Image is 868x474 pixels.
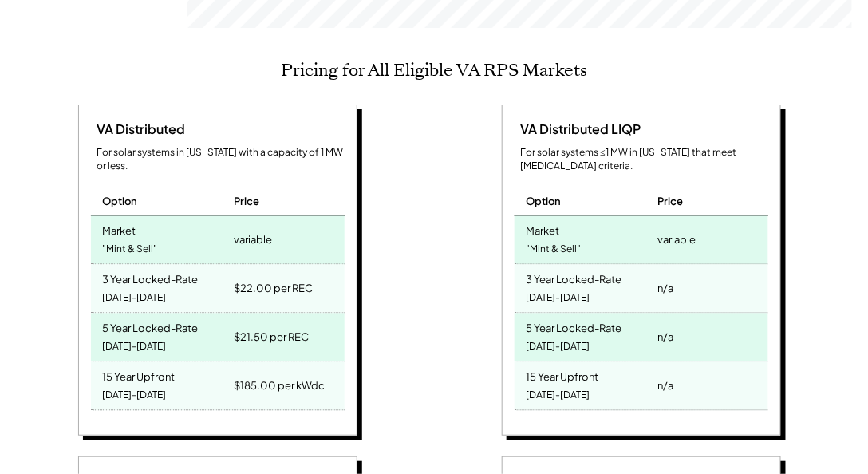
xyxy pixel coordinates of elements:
[281,60,587,81] h2: Pricing for All Eligible VA RPS Markets
[234,375,325,397] div: $185.00 per kWdc
[515,121,641,139] div: VA Distributed LIQP
[657,326,673,349] div: n/a
[91,121,186,139] div: VA Distributed
[234,278,313,300] div: $22.00 per REC
[657,229,696,251] div: variable
[103,220,136,239] div: Market
[527,288,590,310] div: [DATE]-[DATE]
[657,375,673,397] div: n/a
[527,269,622,287] div: 3 Year Locked-Rate
[97,147,345,174] div: For solar systems in [US_STATE] with a capacity of 1 MW or less.
[521,147,768,174] div: For solar systems ≤1 MW in [US_STATE] that meet [MEDICAL_DATA] criteria.
[527,366,599,385] div: 15 Year Upfront
[527,385,590,407] div: [DATE]-[DATE]
[103,239,158,261] div: "Mint & Sell"
[657,278,673,300] div: n/a
[103,269,199,287] div: 3 Year Locked-Rate
[527,220,560,239] div: Market
[234,195,259,209] div: Price
[527,239,582,261] div: "Mint & Sell"
[103,337,167,358] div: [DATE]-[DATE]
[103,385,167,407] div: [DATE]-[DATE]
[234,229,272,251] div: variable
[527,337,590,358] div: [DATE]-[DATE]
[527,195,562,209] div: Option
[103,195,138,209] div: Option
[103,318,199,336] div: 5 Year Locked-Rate
[657,195,683,209] div: Price
[103,288,167,310] div: [DATE]-[DATE]
[527,318,622,336] div: 5 Year Locked-Rate
[234,326,309,349] div: $21.50 per REC
[103,366,176,385] div: 15 Year Upfront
